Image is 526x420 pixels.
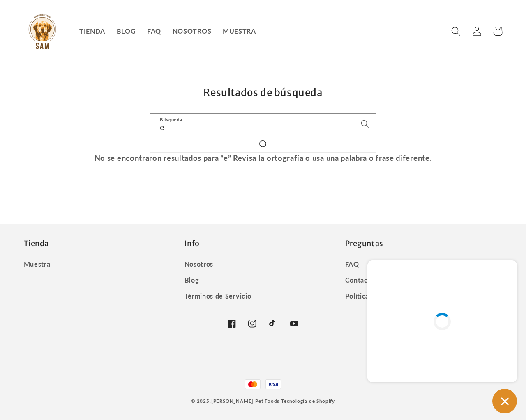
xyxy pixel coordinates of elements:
[24,13,61,50] img: Sam Pet Foods
[24,258,51,272] a: Muestra
[150,114,376,135] input: Búsqueda
[281,398,335,404] a: Tecnología de Shopify
[223,27,256,35] span: MUESTRA
[24,152,503,164] p: No se encontraron resultados para “e” Revisa la ortografía o usa una palabra o frase diferente.
[345,288,419,304] a: Políticas de Reembolso
[185,272,199,288] a: Blog
[111,22,141,41] a: BLOG
[24,86,503,99] h1: Resultados de búsqueda
[185,258,214,272] a: Nosotros
[345,239,503,248] h2: Preguntas
[74,22,111,41] a: TIENDA
[355,114,376,135] button: Búsqueda
[217,22,261,41] a: MUESTRA
[345,258,359,272] a: FAQ
[185,288,251,304] a: Términos de Servicio
[141,22,167,41] a: FAQ
[147,27,161,35] span: FAQ
[211,398,280,404] a: [PERSON_NAME] Pet Foods
[167,22,217,41] a: NOSOTROS
[185,239,342,248] h2: Info
[446,21,467,42] summary: Búsqueda
[345,272,385,288] a: Contáctanos
[117,27,136,35] span: BLOG
[24,239,181,248] h2: Tienda
[173,27,212,35] span: NOSOTROS
[191,398,279,404] small: © 2025,
[79,27,105,35] span: TIENDA
[365,260,519,413] inbox-online-store-chat: Chat de la tienda online Shopify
